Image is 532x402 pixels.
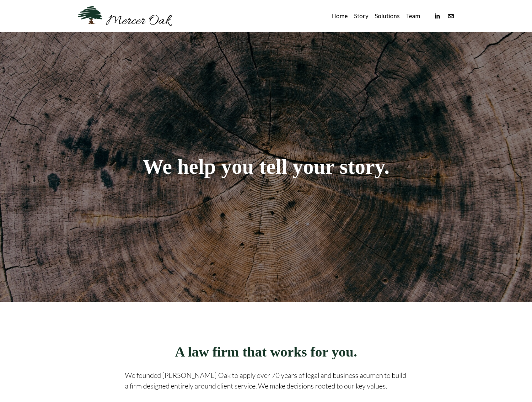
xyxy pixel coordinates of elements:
[331,11,348,21] a: Home
[433,13,441,20] a: linkedin-unauth
[447,13,454,20] a: info@merceroaklaw.com
[375,11,400,21] a: Solutions
[125,370,407,391] p: We founded [PERSON_NAME] Oak to apply over 70 years of legal and business acumen to build a firm ...
[125,156,407,178] h1: We help you tell your story.
[406,11,420,21] a: Team
[354,11,368,21] a: Story
[125,344,407,360] h2: A law firm that works for you.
